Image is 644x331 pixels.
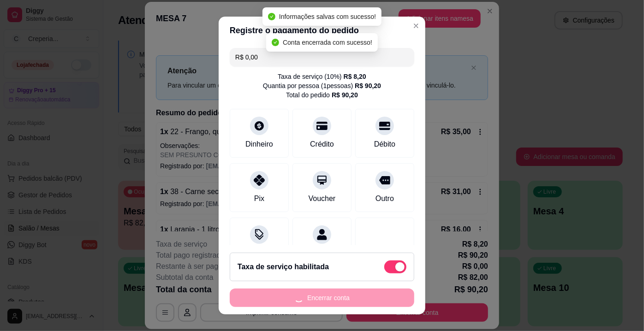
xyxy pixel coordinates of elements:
[245,139,273,150] div: Dinheiro
[344,72,366,81] div: R$ 8,20
[235,48,409,66] input: Ex.: hambúrguer de cordeiro
[374,139,395,150] div: Débito
[309,193,336,204] div: Voucher
[409,18,423,33] button: Close
[263,81,381,90] div: Quantia por pessoa ( 1 pessoas)
[332,90,358,100] div: R$ 90,20
[272,39,279,46] span: check-circle
[278,72,366,81] div: Taxa de serviço ( 10 %)
[286,90,358,100] div: Total do pedido
[283,39,372,46] span: Conta encerrada com sucesso!
[279,13,376,20] span: Informações salvas com sucesso!
[238,261,329,272] h2: Taxa de serviço habilitada
[254,193,264,204] div: Pix
[376,193,394,204] div: Outro
[219,17,425,44] header: Registre o pagamento do pedido
[355,81,381,90] div: R$ 90,20
[310,139,334,150] div: Crédito
[268,13,275,20] span: check-circle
